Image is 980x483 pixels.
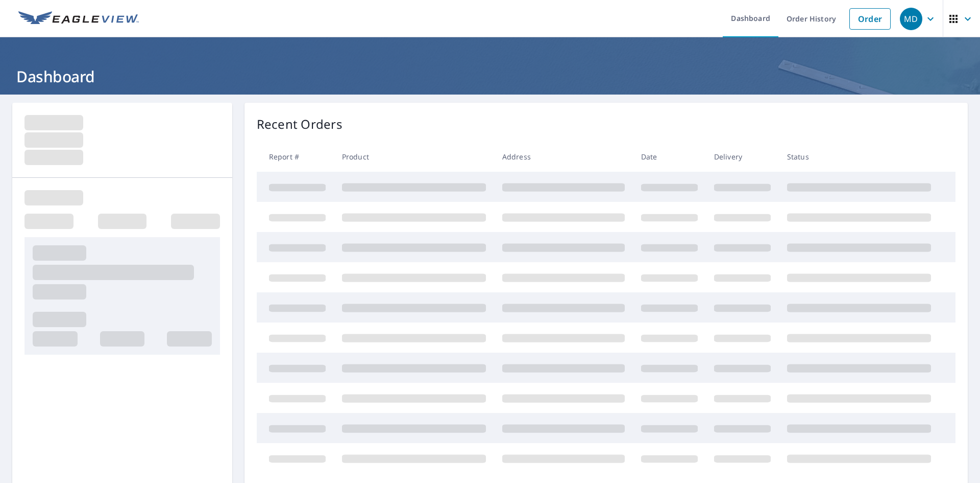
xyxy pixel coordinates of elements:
th: Status [779,142,939,172]
a: Order [849,8,891,30]
div: MD [900,8,922,30]
th: Delivery [706,142,779,172]
th: Product [334,142,494,172]
h1: Dashboard [12,66,968,87]
img: EV Logo [18,11,139,27]
p: Recent Orders [257,115,342,133]
th: Address [494,142,633,172]
th: Report # [257,142,334,172]
th: Date [633,142,706,172]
